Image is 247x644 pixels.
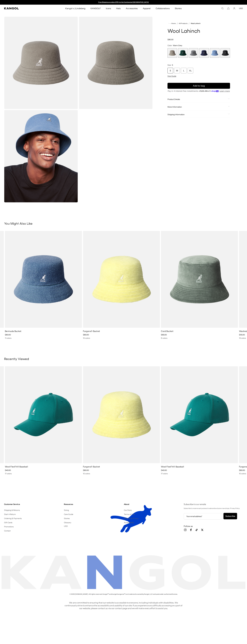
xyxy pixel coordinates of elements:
a: Stories [64,517,70,520]
div: S [167,68,173,73]
a: Free Shipping on orders $79+ to the Continental [GEOGRAPHIC_DATA] [98,1,149,3]
span: $40.00 [5,469,11,471]
a: Sizing [64,509,69,511]
span: Collaborations [156,5,170,12]
a: Wool FlexFit® Baseball [5,465,28,468]
a: Furgora® Bucket [83,465,100,468]
span: Shipping Information [167,113,227,116]
span: S [172,64,173,66]
div: Announcement [97,1,150,3]
span: $80.00 [83,334,89,336]
a: Bermuda Bucket [5,330,21,332]
div: 17 colors [161,472,238,475]
a: Care Guide [64,513,73,515]
img: Wool FlexFit® Baseball [5,366,82,463]
button: Subscribe [223,513,237,519]
a: Ordering & Payments [4,517,22,520]
a: Contact [4,530,11,532]
img: Cord Bucket [161,231,238,328]
span: Icons [106,5,111,12]
div: 1 of 2 [160,366,238,475]
span: Add to bag [193,84,205,88]
h3: Recently Viewed [4,357,243,361]
nav: breadcrumbs [167,22,230,25]
div: 3 of 5 [160,231,238,339]
div: 9 colors [161,337,238,339]
div: L [181,68,187,73]
div: 1 of 2 [4,366,82,475]
a: Home [169,22,176,25]
h3: Follow us [184,525,243,528]
div: 6 of 6 [220,48,230,58]
span: $80.00 [83,469,89,471]
div: 10 colors [83,337,160,339]
div: 3 of 6 [189,48,198,58]
span: Kangol x J.Lindeberg [65,5,85,12]
div: M [174,68,180,73]
span: Warm Grey [173,44,182,47]
a: Start A Return [4,513,16,515]
h1: Wool Lahinch [167,29,230,34]
img: Bermuda Bucket [5,231,82,328]
img: color-warm-grey [4,17,78,109]
div: 5 of 6 [210,48,219,58]
label: Warm Grey [167,48,177,58]
li: / [176,22,178,25]
a: Accessibility [124,521,134,524]
a: Promotions [4,526,14,528]
button: Cart [227,7,230,10]
h4: Subscribe to our emails [184,503,243,506]
a: Gift Cards [4,521,12,524]
h4: About [124,503,182,505]
img: color-warm-grey [79,17,153,109]
div: 10 colors [83,472,160,475]
li: / [188,22,189,25]
img: denim-blue [4,110,78,202]
a: Stories [172,5,184,12]
span: Apparel [143,5,151,12]
div: 11 colors [5,337,82,339]
label: Flannel [189,48,198,58]
a: KANGOLF [88,5,103,12]
span: Product Details [167,98,227,100]
span: More Information [167,106,227,108]
p: We are committed to ensuring that our website is accessible to everyone, including individuals wi... [64,601,183,610]
div: 1 of 6 [167,48,177,58]
a: Security & Privacy [124,517,139,520]
button: Add to bag [167,83,230,89]
a: Apparel [140,5,153,12]
a: Cord Bucket [161,330,173,332]
span: $40.00 [161,469,167,471]
a: Glossary [64,521,71,524]
span: $80.00 [167,38,173,41]
h4: Resources [64,503,122,505]
div: 2 of 2 [82,366,160,475]
a: Shipping & Returns [4,509,20,511]
label: Navy [199,48,209,58]
span: $65.00 [161,334,167,336]
span: $55.00 [239,334,245,336]
img: Furgora® Bucket [83,366,160,463]
span: $80.00 [5,334,11,336]
div: 1 of 5 [4,231,82,339]
span: Size Guide [167,75,176,77]
a: Collaborations [153,5,172,12]
span: Accessories [126,5,138,12]
span: Hats [116,5,121,12]
span: Stories [175,5,182,12]
div: 2 of 5 [82,231,160,339]
a: All Products [179,23,188,24]
span: Color [167,44,172,47]
summary: Search here [221,7,224,10]
a: Kangol [4,7,43,9]
a: Furgora® Bucket [83,330,100,332]
p: Subscribe to receive early access to sale and exclusive new drops. Privacy Policy [184,507,243,510]
label: Deep Emerald [178,48,188,58]
product-gallery: Gallery Viewer [4,17,153,202]
button: USD [239,7,243,10]
a: Icons [103,5,114,12]
a: Kangol x J.Lindeberg [63,5,88,12]
img: Wool FlexFit® Baseball [161,366,238,463]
